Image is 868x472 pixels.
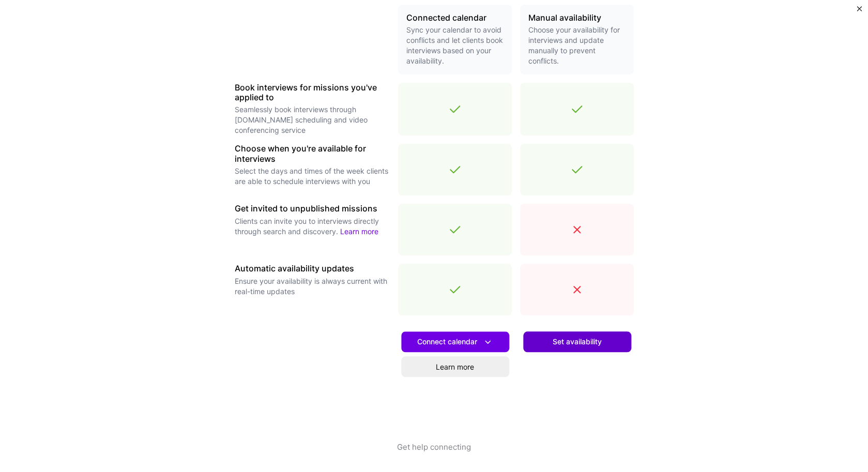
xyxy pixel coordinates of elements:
h3: Automatic availability updates [235,264,390,273]
p: Sync your calendar to avoid conflicts and let clients book interviews based on your availability. [406,25,504,66]
i: icon DownArrowWhite [482,337,493,347]
span: Connect calendar [417,337,493,347]
h3: Get invited to unpublished missions [235,204,390,214]
h3: Book interviews for missions you've applied to [235,83,390,102]
button: Connect calendar [401,331,509,352]
h3: Connected calendar [406,13,504,23]
h3: Choose when you're available for interviews [235,144,390,163]
p: Select the days and times of the week clients are able to schedule interviews with you [235,166,390,187]
p: Choose your availability for interviews and update manually to prevent conflicts. [528,25,626,66]
a: Learn more [340,227,378,236]
h3: Manual availability [528,13,626,23]
p: Seamlessly book interviews through [DOMAIN_NAME] scheduling and video conferencing service [235,104,390,135]
p: Ensure your availability is always current with real-time updates [235,276,390,297]
p: Clients can invite you to interviews directly through search and discovery. [235,216,390,237]
span: Set availability [553,337,602,347]
a: Learn more [401,356,509,377]
button: Close [857,6,862,17]
button: Set availability [523,331,631,352]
